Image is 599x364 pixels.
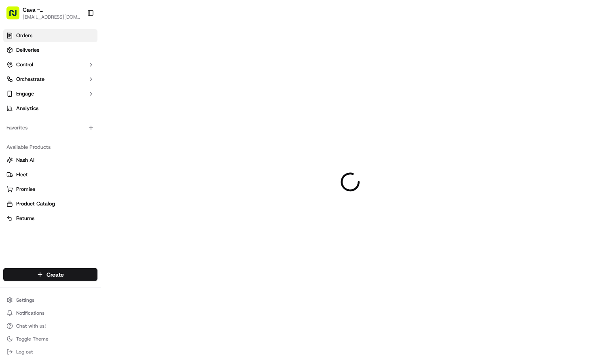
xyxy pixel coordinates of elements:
div: We're available if you need us! [36,85,111,91]
button: Chat with us! [3,320,97,332]
span: Chat with us! [16,323,46,329]
a: Returns [6,215,94,222]
span: Pylon [80,200,98,206]
span: Nash AI [16,157,34,164]
button: Promise [3,183,97,196]
span: [PERSON_NAME] [25,125,66,131]
button: Toggle Theme [3,333,97,345]
button: Engage [3,87,97,100]
span: Orchestrate [16,76,44,83]
span: Control [16,61,33,68]
div: Past conversations [8,105,54,111]
span: Settings [16,297,34,303]
button: Nash AI [3,154,97,167]
img: 5e9a9d7314ff4150bce227a61376b483.jpg [17,77,32,91]
a: Powered byPylon [57,200,98,206]
div: Available Products [3,141,97,154]
span: Toggle Theme [16,336,49,342]
a: Fleet [6,171,94,178]
span: Create [47,271,64,279]
a: 📗Knowledge Base [5,177,65,192]
div: Start new chat [36,77,133,85]
button: [EMAIL_ADDRESS][DOMAIN_NAME] [23,14,80,20]
button: Start new chat [138,79,147,89]
button: Returns [3,212,97,225]
a: Analytics [3,102,97,115]
div: 💻 [68,181,75,188]
button: Cava - [PERSON_NAME][GEOGRAPHIC_DATA] [23,6,80,14]
a: Nash AI [6,157,94,164]
a: Promise [6,186,94,193]
span: Knowledge Base [16,180,62,188]
span: Promise [16,186,35,193]
button: Create [3,268,97,281]
span: [PERSON_NAME] [25,147,66,153]
img: 1736555255976-a54dd68f-1ca7-489b-9aae-adbdc363a1c4 [8,77,23,91]
p: Welcome 👋 [8,32,147,45]
div: Favorites [3,121,97,134]
button: Orchestrate [3,73,97,86]
button: See all [125,103,147,113]
span: Returns [16,215,34,222]
img: 1736555255976-a54dd68f-1ca7-489b-9aae-adbdc363a1c4 [16,125,23,132]
input: Got a question? Start typing here... [21,52,146,60]
img: Liam S. [8,139,21,152]
span: Fleet [16,171,28,178]
a: 💻API Documentation [65,177,133,192]
button: Notifications [3,307,97,319]
span: [DATE] [72,147,88,153]
img: Liam S. [8,117,21,130]
div: 📗 [8,181,15,188]
span: Orders [16,32,32,39]
button: Control [3,58,97,71]
button: Log out [3,346,97,358]
span: Analytics [16,105,38,112]
button: Fleet [3,168,97,181]
span: Notifications [16,310,44,316]
img: Nash [8,8,24,24]
button: Settings [3,294,97,306]
span: [DATE] [72,125,88,131]
span: API Documentation [76,180,130,188]
a: Product Catalog [6,200,94,207]
span: Log out [16,349,33,355]
a: Deliveries [3,44,97,57]
a: Orders [3,29,97,42]
button: Cava - [PERSON_NAME][GEOGRAPHIC_DATA][EMAIL_ADDRESS][DOMAIN_NAME] [3,3,84,23]
span: • [67,125,70,131]
span: • [67,147,70,153]
span: Deliveries [16,47,39,54]
span: Product Catalog [16,200,55,207]
img: 1736555255976-a54dd68f-1ca7-489b-9aae-adbdc363a1c4 [16,147,23,154]
button: Product Catalog [3,197,97,210]
span: Engage [16,90,34,97]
